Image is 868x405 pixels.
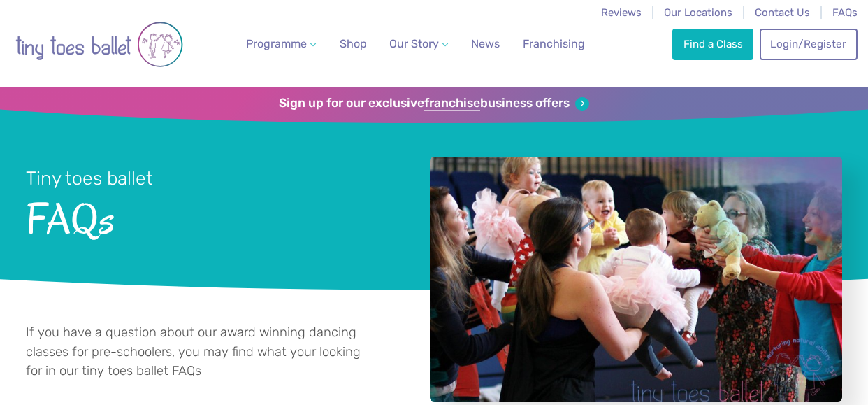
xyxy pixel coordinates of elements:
[340,37,367,50] span: Shop
[26,323,368,381] p: If you have a question about our award winning dancing classes for pre-schoolers, you may find wh...
[424,96,480,111] strong: franchise
[465,30,505,58] a: News
[389,37,439,50] span: Our Story
[240,30,321,58] a: Programme
[664,6,732,19] a: Our Locations
[26,191,393,243] span: FAQs
[471,37,500,50] span: News
[760,29,858,59] a: Login/Register
[334,30,372,58] a: Shop
[832,6,858,19] a: FAQs
[523,37,585,50] span: Franchising
[516,30,590,58] a: Franchising
[279,96,588,111] a: Sign up for our exclusivefranchisebusiness offers
[384,30,454,58] a: Our Story
[15,9,183,80] img: tiny toes ballet
[26,167,153,190] small: Tiny toes ballet
[246,37,307,50] span: Programme
[601,6,642,19] a: Reviews
[672,29,753,59] a: Find a Class
[755,6,810,19] a: Contact Us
